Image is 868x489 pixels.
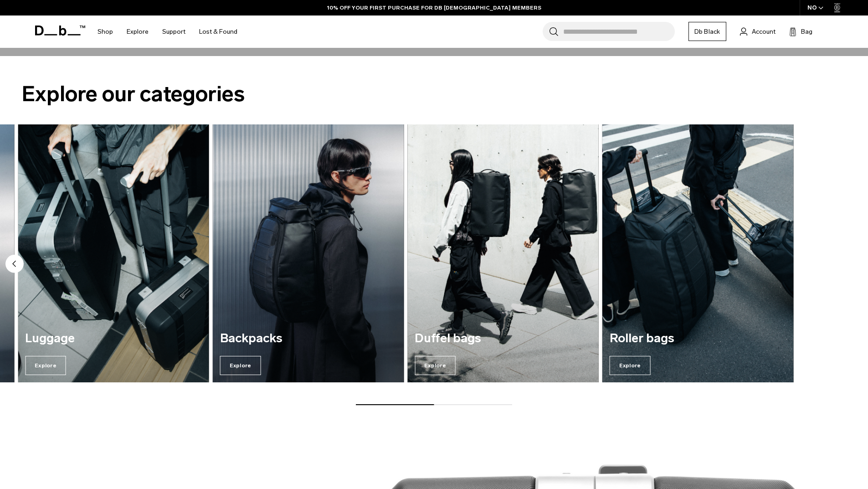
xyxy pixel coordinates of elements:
[602,124,794,382] div: 5 / 5
[18,124,209,382] div: 2 / 5
[25,332,202,345] h3: Luggage
[688,22,726,41] a: Db Black
[213,124,404,382] div: 3 / 5
[610,332,786,345] h3: Roller bags
[213,124,404,382] a: Backpacks Explore
[25,356,66,375] span: Explore
[220,356,261,375] span: Explore
[752,27,776,36] span: Account
[407,124,599,382] div: 4 / 5
[91,15,244,48] nav: Main Navigation
[5,255,24,275] button: Previous slide
[162,15,185,48] a: Support
[18,124,209,382] a: Luggage Explore
[22,78,846,110] h2: Explore our categories
[415,332,591,345] h3: Duffel bags
[407,124,599,382] a: Duffel bags Explore
[127,15,149,48] a: Explore
[415,356,456,375] span: Explore
[610,356,651,375] span: Explore
[327,4,541,12] a: 10% OFF YOUR FIRST PURCHASE FOR DB [DEMOGRAPHIC_DATA] MEMBERS
[801,27,812,36] span: Bag
[220,332,397,345] h3: Backpacks
[789,26,812,37] button: Bag
[740,26,776,37] a: Account
[199,15,237,48] a: Lost & Found
[98,15,113,48] a: Shop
